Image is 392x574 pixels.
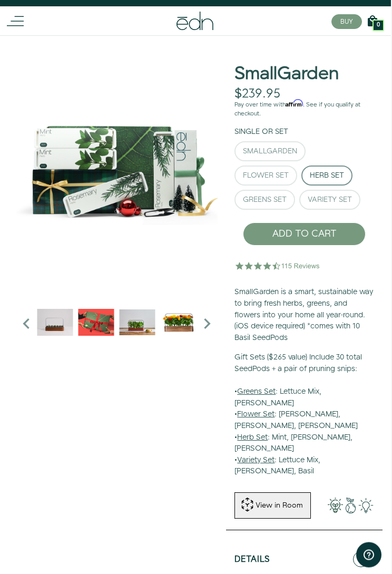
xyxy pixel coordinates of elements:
button: BUY [331,15,362,30]
div: $239.95 [234,87,280,102]
button: SmallGarden [234,142,306,162]
img: 001-light-bulb.png [328,498,343,514]
span: Affirm [286,100,303,108]
i: Previous slide [16,314,37,335]
u: Flower Set [237,410,275,420]
img: edn-trim-basil.2021-09-07_14_55_24_1024x.gif [37,305,73,340]
img: edn-holiday-value-herbs-1-square_1000x.png [16,36,218,299]
iframe: Opens a widget where you can find more information [356,542,381,569]
div: SmallGarden [243,148,297,155]
u: Greens Set [237,387,276,397]
div: 5 / 6 [161,305,197,343]
button: ADD TO CART [243,223,366,246]
button: Herb Set [301,166,352,186]
div: 4 / 6 [120,305,155,343]
u: Herb Set [237,433,268,443]
button: Variety Set [299,190,360,210]
div: Variety Set [308,197,352,204]
img: 4.5 star rating [234,256,321,277]
h1: SmallGarden [234,65,339,84]
button: View in Room [234,493,311,519]
div: 3 / 6 [78,305,114,343]
p: SmallGarden is a smart, sustainable way to bring fresh herbs, greens, and flowers into your home ... [234,287,374,344]
div: View in Room [254,501,304,511]
div: Herb Set [310,172,344,180]
i: Next slide [197,314,218,335]
img: EMAILS_-_Holiday_21_PT1_28_9986b34a-7908-4121-b1c1-9595d1e43abe_1024x.png [78,305,114,340]
button: Greens Set [234,190,295,210]
div: Flower Set [243,172,289,180]
img: edn-smallgarden-mixed-herbs-table-product-2000px_1024x.jpg [120,305,155,340]
p: • : Lettuce Mix, [PERSON_NAME] • : [PERSON_NAME], [PERSON_NAME], [PERSON_NAME] • : Mint, [PERSON_... [234,353,374,478]
img: green-earth.png [343,498,358,514]
img: edn-smallgarden-tech.png [358,498,374,514]
label: Single or Set [234,127,288,138]
div: Greens Set [243,197,287,204]
span: 0 [377,23,380,28]
div: 2 / 6 [37,305,73,343]
p: Pay over time with . See if you qualify at checkout. [234,101,374,119]
h5: Details [234,556,270,568]
b: Gift Sets ($265 value) Include 30 total SeedPods + a pair of pruning snips: [234,353,362,375]
u: Variety Set [237,455,275,466]
img: edn-smallgarden-marigold-hero-SLV-2000px_1024x.png [161,305,197,340]
button: Flower Set [234,166,297,186]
